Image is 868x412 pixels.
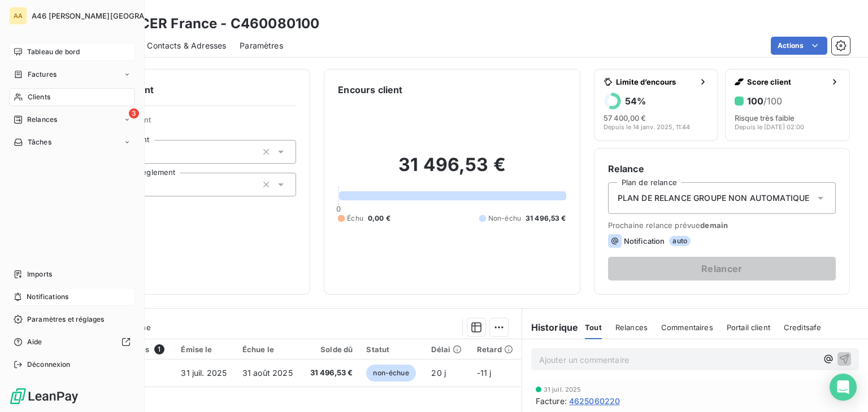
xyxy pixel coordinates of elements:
span: 0,00 € [368,213,390,223]
div: Open Intercom Messenger [830,374,857,401]
span: Score client [747,77,826,86]
h6: Informations client [68,83,296,97]
span: auto [669,236,691,246]
a: Aide [9,333,135,351]
span: Propriétés Client [91,115,296,131]
span: Factures [28,69,57,80]
span: 31 juil. 2025 [544,386,581,393]
div: Délai [431,345,463,354]
a: Tâches [9,133,135,151]
button: Relancer [608,257,836,280]
span: Facture : [536,395,567,407]
span: Creditsafe [784,323,822,332]
span: Paramètres et réglages [27,314,104,325]
a: Tableau de bord [9,43,135,61]
a: 3Relances [9,111,135,129]
button: Actions [771,37,827,55]
span: Tableau de bord [27,47,80,57]
span: demain [700,221,728,230]
h6: Relance [608,162,836,176]
div: Échue le [242,345,295,354]
span: 4625060220 [569,395,620,407]
img: Logo LeanPay [9,387,79,405]
span: Notification [624,236,665,246]
h2: 31 496,53 € [338,154,566,187]
a: Imports [9,265,135,283]
h6: 54 % [625,95,646,107]
h3: DAILYCER France - C460080100 [99,14,319,34]
span: Clients [28,92,50,102]
span: Non-échu [488,213,521,223]
span: 57 400,00 € [604,113,646,122]
button: Limite d’encours54%57 400,00 €Depuis le 14 janv. 2025, 11:44 [594,69,719,141]
span: 31 496,53 € [308,367,353,379]
span: -11 j [477,368,492,378]
span: 0 [336,204,341,213]
span: 20 j [431,368,446,378]
span: Relances [27,115,57,125]
span: PLAN DE RELANCE GROUPE NON AUTOMATIQUE [618,192,810,204]
a: Clients [9,88,135,106]
span: 1 [154,344,164,354]
span: Contacts & Adresses [147,40,226,51]
a: Factures [9,65,135,84]
div: Solde dû [308,345,353,354]
span: Déconnexion [27,360,71,370]
span: non-échue [366,365,415,382]
span: Tout [585,323,602,332]
span: Imports [27,269,52,279]
div: Statut [366,345,418,354]
span: 31 août 2025 [242,368,293,378]
h6: Historique [522,321,579,334]
span: Paramètres [240,40,283,51]
span: Limite d’encours [616,77,695,86]
span: Commentaires [661,323,713,332]
button: Score client100/100Risque très faibleDepuis le [DATE] 02:00 [725,69,850,141]
span: Tâches [28,137,51,147]
div: Retard [477,345,515,354]
a: Paramètres et réglages [9,310,135,328]
span: Prochaine relance prévue [608,221,836,230]
span: 31 496,53 € [526,213,566,223]
span: Aide [27,337,42,347]
span: Risque très faible [735,113,795,122]
span: Portail client [727,323,770,332]
h6: Encours client [338,83,402,97]
h6: 100 [747,95,782,107]
span: Notifications [27,292,68,302]
span: 3 [129,108,139,119]
span: Échu [347,213,363,223]
span: Depuis le [DATE] 02:00 [735,124,804,130]
span: 31 juil. 2025 [181,368,227,378]
span: Relances [615,323,648,332]
div: Émise le [181,345,228,354]
div: AA [9,7,27,25]
span: /100 [763,95,782,107]
span: A46 [PERSON_NAME][GEOGRAPHIC_DATA] [32,11,188,20]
